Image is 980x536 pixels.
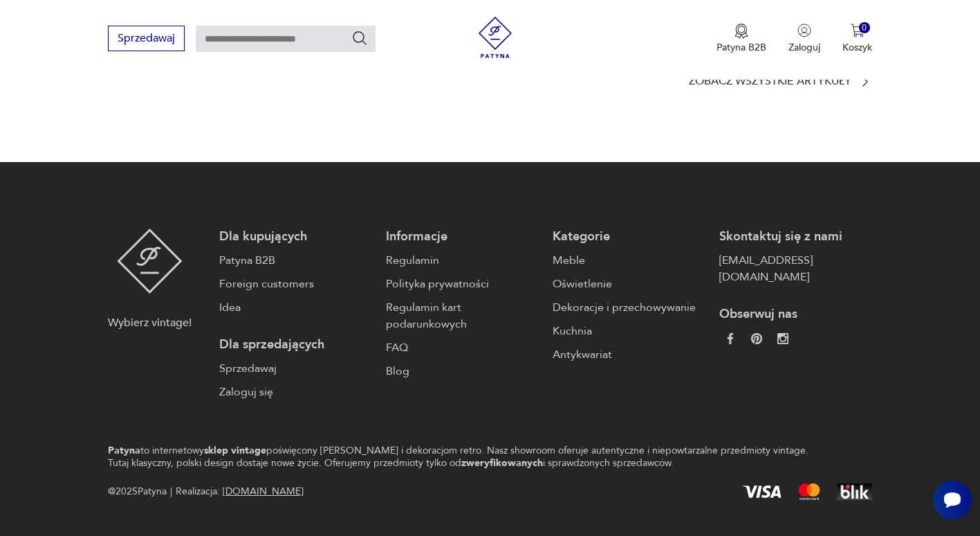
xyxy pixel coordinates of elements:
[689,77,851,86] p: Zobacz wszystkie artykuły
[461,456,543,470] strong: zweryfikowanych
[219,384,372,400] a: Zaloguj się
[719,306,872,323] p: Obserwuj nas
[219,252,372,269] a: Patyna B2B
[716,41,766,54] p: Patyna B2B
[553,252,705,269] a: Meble
[734,24,748,39] img: Ikona medalu
[108,445,824,470] p: to internetowy poświęcony [PERSON_NAME] i dekoracjom retro. Nasz showroom oferuje autentyczne i n...
[777,333,788,344] img: c2fd9cf7f39615d9d6839a72ae8e59e5.webp
[386,252,539,269] a: Regulamin
[851,24,865,37] img: Ikona koszyka
[108,483,167,500] span: @ 2025 Patyna
[108,35,185,44] a: Sprzedawaj
[553,276,705,292] a: Oświetlenie
[553,346,705,363] a: Antykwariat
[176,483,304,500] span: Realizacja:
[719,252,872,285] a: [EMAIL_ADDRESS][DOMAIN_NAME]
[788,41,820,54] p: Zaloguj
[351,30,368,46] button: Szukaj
[386,339,539,356] a: FAQ
[553,299,705,316] a: Dekoracje i przechowywanie
[798,483,820,500] img: Mastercard
[386,276,539,292] a: Polityka prywatności
[474,17,516,58] img: Patyna - sklep z meblami i dekoracjami vintage
[716,24,766,54] button: Patyna B2B
[933,481,972,519] iframe: Smartsupp widget button
[170,483,172,500] div: |
[386,299,539,332] a: Regulamin kart podarunkowych
[386,229,539,245] p: Informacje
[219,337,372,353] p: Dla sprzedających
[842,41,872,54] p: Koszyk
[689,75,872,89] a: Zobacz wszystkie artykuły
[725,333,736,344] img: da9060093f698e4c3cedc1453eec5031.webp
[837,483,872,500] img: BLIK
[117,229,183,294] img: Patyna - sklep z meblami i dekoracjami vintage
[788,24,820,54] button: Zaloguj
[553,323,705,339] a: Kuchnia
[108,26,185,51] button: Sprzedawaj
[842,24,872,54] button: 0Koszyk
[219,229,372,245] p: Dla kupujących
[108,444,140,457] strong: Patyna
[204,444,266,457] strong: sklep vintage
[751,333,762,344] img: 37d27d81a828e637adc9f9cb2e3d3a8a.webp
[386,363,539,379] a: Blog
[716,24,766,54] a: Ikona medaluPatyna B2B
[108,314,192,331] p: Wybierz vintage!
[719,229,872,245] p: Skontaktuj się z nami
[859,22,871,34] div: 0
[223,485,304,498] a: [DOMAIN_NAME]
[219,360,372,377] a: Sprzedawaj
[743,485,782,498] img: Visa
[219,276,372,292] a: Foreign customers
[553,229,705,245] p: Kategorie
[219,299,372,316] a: Idea
[797,24,811,37] img: Ikonka użytkownika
